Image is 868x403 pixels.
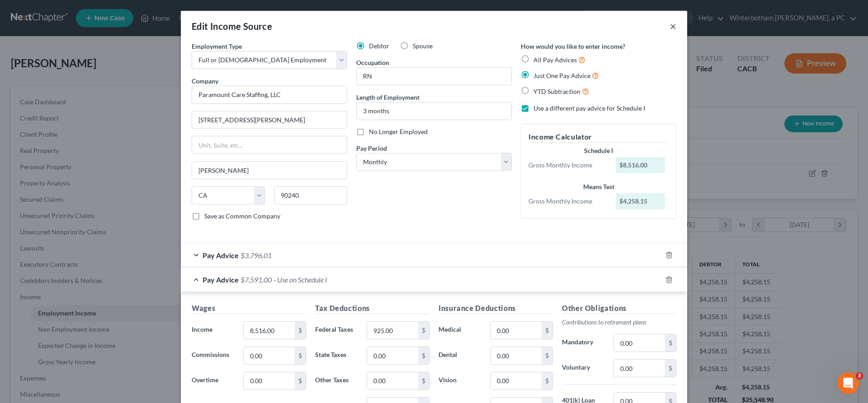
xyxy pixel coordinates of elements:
span: No Longer Employed [369,128,428,135]
span: Pay Advice [203,275,239,284]
input: 0.00 [491,347,542,364]
h5: Tax Deductions [315,303,429,314]
h5: Insurance Deductions [439,303,553,314]
span: Pay Advice [203,251,239,259]
input: 0.00 [491,372,542,389]
input: 0.00 [244,347,295,364]
span: Spouse [413,42,433,50]
input: Unit, Suite, etc... [192,136,347,153]
div: $ [418,347,429,364]
span: Income [192,325,212,333]
label: Vision [434,372,486,390]
div: Edit Income Source [192,20,272,32]
label: Medical [434,321,486,339]
input: Enter city... [192,162,347,179]
input: -- [357,68,511,85]
div: Gross Monthly Income [524,197,611,206]
span: 3 [856,372,863,380]
label: Overtime [187,372,239,390]
span: Save as Common Company [204,212,280,220]
input: 0.00 [614,360,665,377]
label: Other Taxes [311,372,362,390]
input: 0.00 [491,322,542,339]
input: Enter address... [192,111,347,129]
input: 0.00 [244,372,295,389]
input: 0.00 [244,322,295,339]
label: State Taxes [311,347,362,365]
span: Just One Pay Advice [533,72,590,79]
div: Means Test [528,182,669,191]
label: Occupation [356,58,389,67]
div: Gross Monthly Income [524,161,611,170]
input: 0.00 [367,372,418,389]
span: Employment Type [192,42,242,50]
h5: Other Obligations [562,303,676,314]
div: $ [542,322,552,339]
input: Enter zip... [274,186,347,204]
h5: Wages [192,303,306,314]
label: Length of Employment [356,93,420,102]
div: $ [665,334,676,352]
label: Dental [434,347,486,365]
label: Voluntary [557,359,609,377]
span: Pay Period [356,144,387,152]
input: Search company by name... [192,86,347,104]
span: YTD Subtraction [533,88,580,95]
div: $ [665,360,676,377]
div: $8,516.00 [616,157,665,173]
div: $ [295,372,306,389]
input: 0.00 [367,347,418,364]
label: Federal Taxes [311,321,362,339]
span: Company [192,77,218,85]
input: 0.00 [367,322,418,339]
span: - Use on Schedule I [274,275,327,284]
span: Use a different pay advice for Schedule I [533,104,645,112]
label: Commissions [187,347,239,365]
div: $ [418,372,429,389]
div: $ [295,347,306,364]
div: $ [542,347,552,364]
span: Debtor [369,42,389,50]
span: $7,591.00 [241,275,272,284]
div: $4,258.15 [616,193,665,209]
button: × [670,21,676,32]
span: $3,796.01 [241,251,272,259]
input: ex: 2 years [357,102,511,120]
div: $ [295,322,306,339]
p: Contributions to retirement plans [562,318,676,327]
div: $ [542,372,552,389]
span: All Pay Advices [533,56,577,64]
label: How would you like to enter income? [521,42,625,51]
h5: Income Calculator [528,131,669,143]
input: 0.00 [614,334,665,352]
label: Mandatory [557,334,609,352]
div: Schedule I [528,146,669,155]
div: $ [418,322,429,339]
iframe: Intercom live chat [837,372,859,394]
